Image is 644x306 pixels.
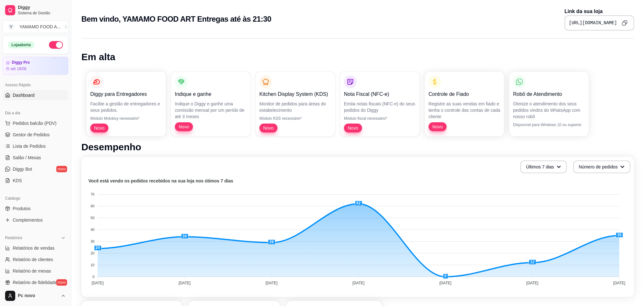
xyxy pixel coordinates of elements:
[425,72,504,136] button: Controle de FiadoRegistre as suas vendas em fiado e tenha o controle das contas de cada clienteNovo
[3,215,68,225] a: Complementos
[91,239,94,243] tspan: 30
[91,228,94,231] tspan: 40
[344,101,416,113] p: Emita notas fiscais (NFC-e) do seus pedidos do Diggy
[3,3,68,18] a: DiggySistema de Gestão
[92,125,107,131] span: Novo
[13,177,22,184] span: KDS
[91,216,94,220] tspan: 50
[3,243,68,253] a: Relatórios de vendas
[91,251,94,255] tspan: 20
[18,293,58,299] span: Pc novo
[90,116,162,121] p: Módulo Motoboy necessário*
[428,90,500,98] p: Controle de Fiado
[3,164,68,174] a: Diggy Botnovo
[3,153,68,163] a: Salão / Mesas
[259,101,331,113] p: Monitor de pedidos para áreas do estabelecimento
[18,5,66,11] span: Diggy
[261,125,276,131] span: Novo
[88,178,233,183] text: Você está vendo os pedidos recebidos na sua loja nos útimos 7 dias
[513,122,585,127] p: Disponível para Windows 10 ou superior
[3,277,68,288] a: Relatório de fidelidadenovo
[13,120,57,126] span: Pedidos balcão (PDV)
[3,141,68,151] a: Lista de Pedidos
[3,108,68,118] div: Dia a dia
[19,24,61,30] div: YAMAMO FOOD A ...
[513,101,585,120] p: Otimize o atendimento dos seus pedidos vindos do WhatsApp com nosso robô
[340,72,420,136] button: Nota Fiscal (NFC-e)Emita notas fiscais (NFC-e) do seus pedidos do DiggyMódulo fiscal necessário*Novo
[265,281,277,285] tspan: [DATE]
[92,281,104,285] tspan: [DATE]
[430,124,445,130] span: Novo
[3,203,68,214] a: Produtos
[3,118,68,128] button: Pedidos balcão (PDV)
[259,90,331,98] p: Kitchen Display System (KDS)
[171,72,250,136] button: Indique e ganheIndique o Diggy e ganhe uma comissão mensal por um perído de até 3 mesesNovo
[81,141,634,153] h1: Desempenho
[86,72,166,136] button: Diggy para EntregadoresFacilite a gestão de entregadores e seus pedidos.Módulo Motoboy necessário...
[5,235,22,240] span: Relatórios
[91,263,94,267] tspan: 10
[3,57,68,75] a: Diggy Proaté 18/08
[3,130,68,140] a: Gestor de Pedidos
[620,18,630,28] button: Copy to clipboard
[353,281,365,285] tspan: [DATE]
[13,132,50,138] span: Gestor de Pedidos
[345,125,361,131] span: Novo
[8,24,14,30] span: Y
[91,204,94,208] tspan: 60
[520,160,567,173] button: Últimos 7 dias
[12,60,30,65] article: Diggy Pro
[613,281,625,285] tspan: [DATE]
[3,80,68,90] div: Acesso Rápido
[175,101,247,120] p: Indique o Diggy e ganhe uma comissão mensal por um perído de até 3 meses
[176,124,192,130] span: Novo
[569,20,617,26] pre: [URL][DOMAIN_NAME]
[13,143,46,149] span: Lista de Pedidos
[565,8,634,15] p: Link da sua loja
[526,281,538,285] tspan: [DATE]
[344,90,416,98] p: Nota Fiscal (NFC-e)
[13,256,53,263] span: Relatório de clientes
[10,66,26,71] article: até 18/08
[259,116,331,121] p: Módulo KDS necessário*
[3,254,68,265] a: Relatório de clientes
[90,101,162,113] p: Facilite a gestão de entregadores e seus pedidos.
[175,90,247,98] p: Indique e ganhe
[13,92,35,98] span: Dashboard
[13,279,57,286] span: Relatório de fidelidade
[179,281,191,285] tspan: [DATE]
[8,41,34,48] div: Loja aberta
[92,275,94,279] tspan: 0
[3,90,68,100] a: Dashboard
[3,175,68,186] a: KDS
[13,245,55,251] span: Relatórios de vendas
[81,51,634,63] h1: Em alta
[13,166,32,172] span: Diggy Bot
[344,116,416,121] p: Módulo fiscal necessário*
[13,268,51,274] span: Relatório de mesas
[3,288,68,303] button: Pc novo
[573,160,630,173] button: Número de pedidos
[439,281,451,285] tspan: [DATE]
[256,72,335,136] button: Kitchen Display System (KDS)Monitor de pedidos para áreas do estabelecimentoMódulo KDS necessário...
[513,90,585,98] p: Robô de Atendimento
[13,217,43,223] span: Complementos
[3,266,68,276] a: Relatório de mesas
[509,72,589,136] button: Robô de AtendimentoOtimize o atendimento dos seus pedidos vindos do WhatsApp com nosso robôDispon...
[3,20,68,33] button: Select a team
[13,154,41,161] span: Salão / Mesas
[3,193,68,203] div: Catálogo
[81,14,271,24] h2: Bem vindo, YAMAMO FOOD ART Entregas até às 21:30
[91,192,94,196] tspan: 70
[90,90,162,98] p: Diggy para Entregadores
[49,41,63,49] button: Alterar Status
[18,11,66,16] span: Sistema de Gestão
[428,101,500,120] p: Registre as suas vendas em fiado e tenha o controle das contas de cada cliente
[13,205,31,212] span: Produtos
